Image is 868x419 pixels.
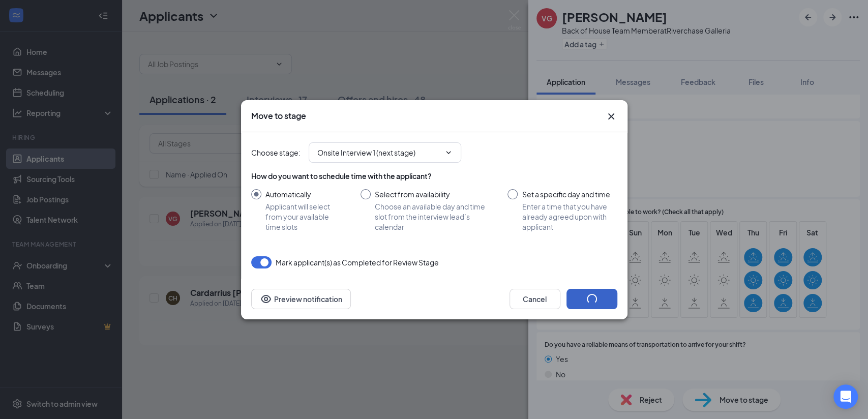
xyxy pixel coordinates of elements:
[251,110,306,122] h3: Move to stage
[510,289,560,309] button: Cancel
[276,256,439,268] span: Mark applicant(s) as Completed for Review Stage
[251,171,617,181] div: How do you want to schedule time with the applicant?
[251,147,301,158] span: Choose stage :
[251,289,351,309] button: Preview notificationEye
[260,293,272,305] svg: Eye
[605,110,617,123] svg: Cross
[605,110,617,123] button: Close
[444,148,453,157] svg: ChevronDown
[833,384,858,409] div: Open Intercom Messenger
